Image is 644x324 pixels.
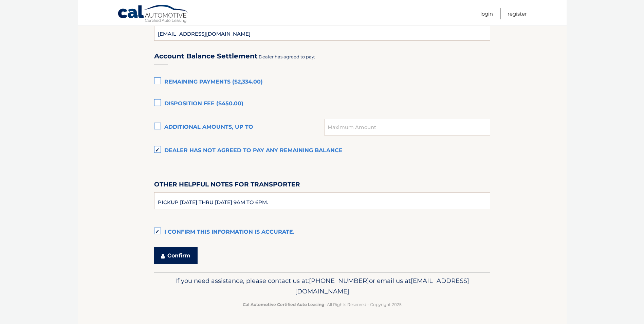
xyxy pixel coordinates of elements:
label: Dealer has not agreed to pay any remaining balance [154,144,490,158]
label: I confirm this information is accurate. [154,226,490,239]
span: [PHONE_NUMBER] [309,277,369,285]
label: Additional amounts, up to [154,121,325,134]
p: If you need assistance, please contact us at: or email us at [159,275,486,297]
p: - All Rights Reserved - Copyright 2025 [159,301,486,308]
a: Register [508,8,527,19]
label: Other helpful notes for transporter [154,179,300,192]
button: Confirm [154,247,198,264]
input: Maximum Amount [325,119,490,136]
strong: Cal Automotive Certified Auto Leasing [243,302,324,307]
span: Dealer has agreed to pay: [259,54,315,59]
a: Cal Automotive [117,4,189,24]
label: Remaining Payments ($2,334.00) [154,75,490,89]
a: Login [480,8,493,19]
label: Disposition Fee ($450.00) [154,97,490,111]
h3: Account Balance Settlement [154,52,258,60]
